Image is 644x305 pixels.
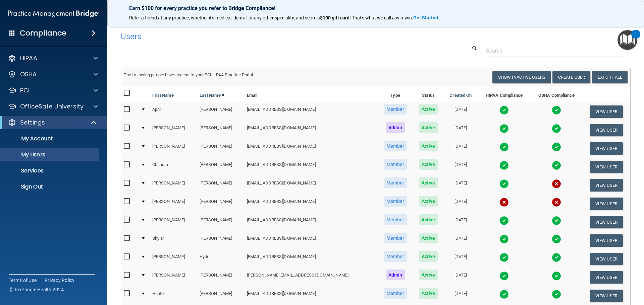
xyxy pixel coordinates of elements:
[419,233,438,243] span: Active
[413,15,438,20] strong: Get Started
[552,253,561,262] img: tick.e7d51cea.svg
[443,121,478,139] td: [DATE]
[197,102,244,121] td: [PERSON_NAME]
[197,213,244,231] td: [PERSON_NAME]
[244,213,377,231] td: [EMAIL_ADDRESS][DOMAIN_NAME]
[384,214,407,225] span: Member
[244,102,377,121] td: [EMAIL_ADDRESS][DOMAIN_NAME]
[20,28,66,38] h4: Compliance
[419,288,438,299] span: Active
[499,161,509,170] img: tick.e7d51cea.svg
[443,102,478,121] td: [DATE]
[384,196,407,207] span: Member
[4,183,96,190] p: Sign Out
[4,135,96,142] p: My Account
[552,142,561,152] img: tick.e7d51cea.svg
[197,268,244,287] td: [PERSON_NAME]
[197,195,244,213] td: [PERSON_NAME]
[150,250,197,268] td: [PERSON_NAME]
[499,290,509,299] img: tick.e7d51cea.svg
[590,290,623,302] button: View User
[384,233,407,243] span: Member
[413,15,439,20] a: Get Started
[499,271,509,281] img: tick.e7d51cea.svg
[150,213,197,231] td: [PERSON_NAME]
[443,213,478,231] td: [DATE]
[20,54,37,62] p: HIPAA
[443,287,478,305] td: [DATE]
[419,104,438,115] span: Active
[552,71,590,83] button: Create User
[552,124,561,133] img: tick.e7d51cea.svg
[499,198,509,207] img: cross.ca9f0e7f.svg
[552,161,561,170] img: tick.e7d51cea.svg
[244,231,377,250] td: [EMAIL_ADDRESS][DOMAIN_NAME]
[499,105,509,115] img: tick.e7d51cea.svg
[499,216,509,225] img: tick.e7d51cea.svg
[592,71,628,83] a: Export All
[419,159,438,170] span: Active
[552,105,561,115] img: tick.e7d51cea.svg
[9,286,64,293] span: Ⓒ Rectangle Health 2024
[197,176,244,195] td: [PERSON_NAME]
[150,195,197,213] td: [PERSON_NAME]
[121,32,414,41] h4: Users
[244,195,377,213] td: [EMAIL_ADDRESS][DOMAIN_NAME]
[8,70,98,78] a: OSHA
[384,288,407,299] span: Member
[499,142,509,152] img: tick.e7d51cea.svg
[384,251,407,262] span: Member
[419,122,438,133] span: Active
[8,86,98,94] a: PCI
[197,121,244,139] td: [PERSON_NAME]
[150,268,197,287] td: [PERSON_NAME]
[384,141,407,151] span: Member
[552,216,561,225] img: tick.e7d51cea.svg
[386,122,405,133] span: Admin
[499,253,509,262] img: tick.e7d51cea.svg
[124,72,253,77] span: The following people have access to your PCIHIPAA Practice Portal
[449,91,472,99] a: Created On
[419,251,438,262] span: Active
[531,86,582,102] th: OSHA Compliance
[590,142,623,155] button: View User
[552,179,561,188] img: cross.ca9f0e7f.svg
[197,250,244,268] td: Hyde
[635,34,637,43] div: 1
[244,158,377,176] td: [EMAIL_ADDRESS][DOMAIN_NAME]
[443,139,478,158] td: [DATE]
[590,105,623,118] button: View User
[150,139,197,158] td: [PERSON_NAME]
[486,45,626,57] input: Search
[20,70,37,78] p: OSHA
[150,121,197,139] td: [PERSON_NAME]
[377,86,413,102] th: Type
[244,86,377,102] th: Email
[552,290,561,299] img: tick.e7d51cea.svg
[618,30,637,50] button: Open Resource Center, 1 new notification
[20,102,84,110] p: OfficeSafe University
[590,198,623,210] button: View User
[443,250,478,268] td: [DATE]
[244,176,377,195] td: [EMAIL_ADDRESS][DOMAIN_NAME]
[443,231,478,250] td: [DATE]
[150,287,197,305] td: Hunter
[419,177,438,188] span: Active
[150,231,197,250] td: Skylar
[499,179,509,188] img: tick.e7d51cea.svg
[499,234,509,244] img: tick.e7d51cea.svg
[492,71,551,83] button: Show Inactive Users
[590,234,623,247] button: View User
[419,214,438,225] span: Active
[8,102,98,110] a: OfficeSafe University
[350,15,413,20] span: ! That's what we call a win-win.
[150,176,197,195] td: [PERSON_NAME]
[443,195,478,213] td: [DATE]
[4,167,96,174] p: Services
[8,119,97,127] a: Settings
[590,179,623,192] button: View User
[8,7,99,20] img: PMB logo
[443,268,478,287] td: [DATE]
[419,141,438,151] span: Active
[244,268,377,287] td: [PERSON_NAME][EMAIL_ADDRESS][DOMAIN_NAME]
